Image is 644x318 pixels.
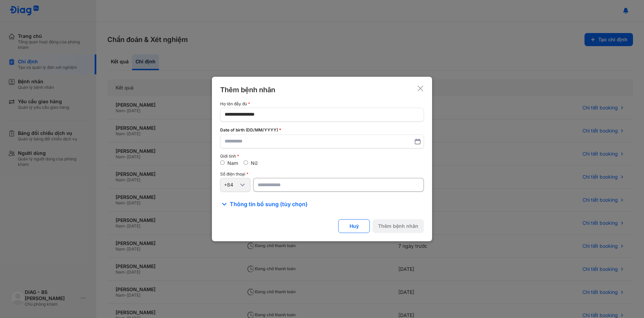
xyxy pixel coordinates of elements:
[251,160,258,166] label: Nữ
[220,127,424,133] div: Date of birth (DD/MM/YYYY)
[230,200,308,208] span: Thông tin bổ sung (tùy chọn)
[338,219,370,233] button: Huỷ
[220,102,424,106] div: Họ tên đầy đủ
[224,182,238,188] div: +84
[220,154,424,159] div: Giới tính
[373,219,424,233] button: Thêm bệnh nhân
[220,85,275,95] div: Thêm bệnh nhân
[220,172,424,177] div: Số điện thoại
[227,160,238,166] label: Nam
